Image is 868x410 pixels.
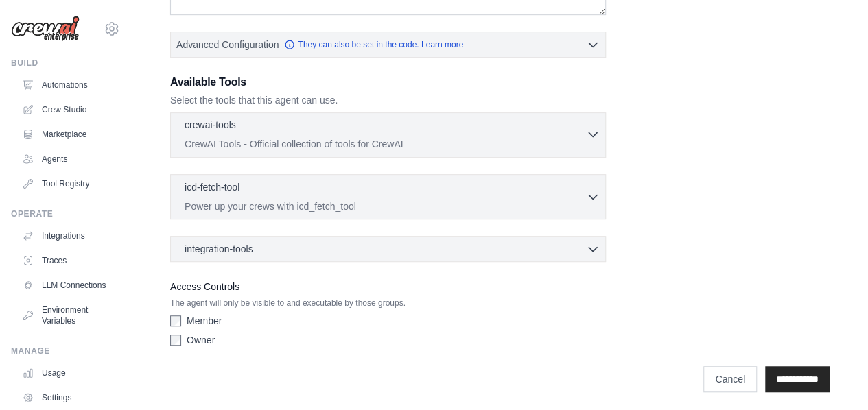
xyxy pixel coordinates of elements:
p: Power up your crews with icd_fetch_tool [185,200,586,213]
a: Usage [16,362,120,384]
p: The agent will only be visible to and executable by those groups. [170,298,606,309]
span: integration-tools [185,242,253,256]
a: Traces [16,250,120,272]
h3: Available Tools [170,74,606,91]
button: icd-fetch-tool Power up your crews with icd_fetch_tool [176,180,600,213]
div: Manage [11,346,120,357]
label: Access Controls [170,278,606,295]
label: Member [187,314,222,328]
a: Automations [16,74,120,96]
a: LLM Connections [16,274,120,296]
p: CrewAI Tools - Official collection of tools for CrewAI [185,137,586,151]
img: Logo [11,16,80,42]
div: Build [11,58,120,69]
a: Cancel [703,366,757,392]
div: Operate [11,208,120,219]
p: Select the tools that this agent can use. [170,93,606,107]
a: Tool Registry [16,173,120,195]
button: crewai-tools CrewAI Tools - Official collection of tools for CrewAI [176,118,600,151]
button: integration-tools [176,242,600,256]
button: Advanced Configuration They can also be set in the code. Learn more [171,32,605,57]
a: They can also be set in the code. Learn more [284,39,463,50]
a: Marketplace [16,123,120,145]
p: icd-fetch-tool [185,180,239,194]
a: Integrations [16,225,120,247]
label: Owner [187,333,215,347]
p: crewai-tools [185,118,236,132]
a: Settings [16,387,120,409]
a: Agents [16,148,120,170]
a: Environment Variables [16,299,120,332]
a: Crew Studio [16,99,120,121]
span: Advanced Configuration [176,38,279,51]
